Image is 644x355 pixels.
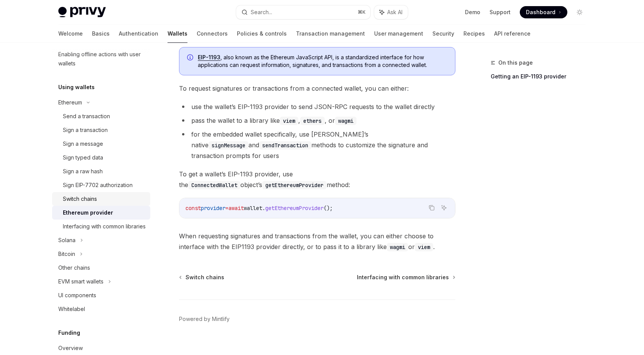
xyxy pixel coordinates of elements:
[63,139,103,148] div: Sign a message
[280,117,298,125] code: viem
[52,109,150,123] a: Send a transaction
[179,83,455,94] span: To request signatures or transactions from a connected wallet, you can either:
[63,153,103,162] div: Sign typed data
[188,181,240,189] code: ConnectedWallet
[58,249,75,259] div: Bitcoin
[92,24,110,43] a: Basics
[58,83,95,92] h5: Using wallets
[52,288,150,302] a: UI components
[265,205,324,212] span: getEthereumProvider
[262,205,265,212] span: .
[201,205,225,212] span: provider
[573,6,586,18] button: Toggle dark mode
[187,54,195,62] svg: Info
[520,6,567,18] a: Dashboard
[209,141,248,150] code: signMessage
[335,117,356,125] code: wagmi
[463,24,485,43] a: Recipes
[52,220,150,233] a: Interfacing with common libraries
[324,205,333,212] span: ();
[63,181,133,190] div: Sign EIP-7702 authorization
[58,291,96,300] div: UI components
[179,169,455,190] span: To get a wallet’s EIP-1193 provider, use the object’s method:
[387,8,402,16] span: Ask AI
[374,24,423,43] a: User management
[58,277,103,286] div: EVM smart wallets
[58,24,83,43] a: Welcome
[52,261,150,275] a: Other chains
[228,205,244,212] span: await
[52,47,150,70] a: Enabling offline actions with user wallets
[52,192,150,206] a: Switch chains
[491,70,592,83] a: Getting an EIP-1193 provider
[198,54,220,61] a: EIP-1193
[432,24,454,43] a: Security
[52,206,150,220] a: Ethereum provider
[179,231,455,252] span: When requesting signatures and transactions from the wallet, you can either choose to interface w...
[179,129,455,161] li: for the embedded wallet specifically, use [PERSON_NAME]’s native and methods to customize the sig...
[63,125,108,135] div: Sign a transaction
[300,117,325,125] code: ethers
[52,341,150,355] a: Overview
[225,205,228,212] span: =
[186,205,201,212] span: const
[52,137,150,151] a: Sign a message
[63,194,97,204] div: Switch chains
[58,305,85,314] div: Whitelabel
[52,123,150,137] a: Sign a transaction
[415,243,433,251] code: viem
[58,50,146,68] div: Enabling offline actions with user wallets
[52,164,150,178] a: Sign a raw hash
[494,24,531,43] a: API reference
[387,243,408,251] code: wagmi
[179,115,455,126] li: pass the wallet to a library like , , or
[179,315,230,323] a: Powered by Mintlify
[357,274,455,281] a: Interfacing with common libraries
[197,24,228,43] a: Connectors
[262,181,327,189] code: getEthereumProvider
[180,274,224,281] a: Switch chains
[439,203,449,213] button: Ask AI
[186,274,224,281] span: Switch chains
[357,274,449,281] span: Interfacing with common libraries
[427,203,437,213] button: Copy the contents from the code block
[374,5,408,19] button: Ask AI
[63,222,146,231] div: Interfacing with common libraries
[244,205,262,212] span: wallet
[63,112,110,121] div: Send a transaction
[526,8,555,16] span: Dashboard
[58,7,106,18] img: light logo
[237,24,287,43] a: Policies & controls
[465,8,480,16] a: Demo
[251,8,272,17] div: Search...
[58,328,80,337] h5: Funding
[498,58,533,67] span: On this page
[119,24,158,43] a: Authentication
[179,101,455,112] li: use the wallet’s EIP-1193 provider to send JSON-RPC requests to the wallet directly
[52,302,150,316] a: Whitelabel
[58,344,83,353] div: Overview
[358,9,366,15] span: ⌘ K
[63,208,113,217] div: Ethereum provider
[198,54,447,69] span: , also known as the Ethereum JavaScript API, is a standardized interface for how applications can...
[52,151,150,164] a: Sign typed data
[63,167,103,176] div: Sign a raw hash
[52,178,150,192] a: Sign EIP-7702 authorization
[168,24,187,43] a: Wallets
[58,263,90,272] div: Other chains
[296,24,365,43] a: Transaction management
[490,8,511,16] a: Support
[58,98,82,107] div: Ethereum
[236,5,370,19] button: Search...⌘K
[58,236,76,245] div: Solana
[259,141,311,150] code: sendTransaction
